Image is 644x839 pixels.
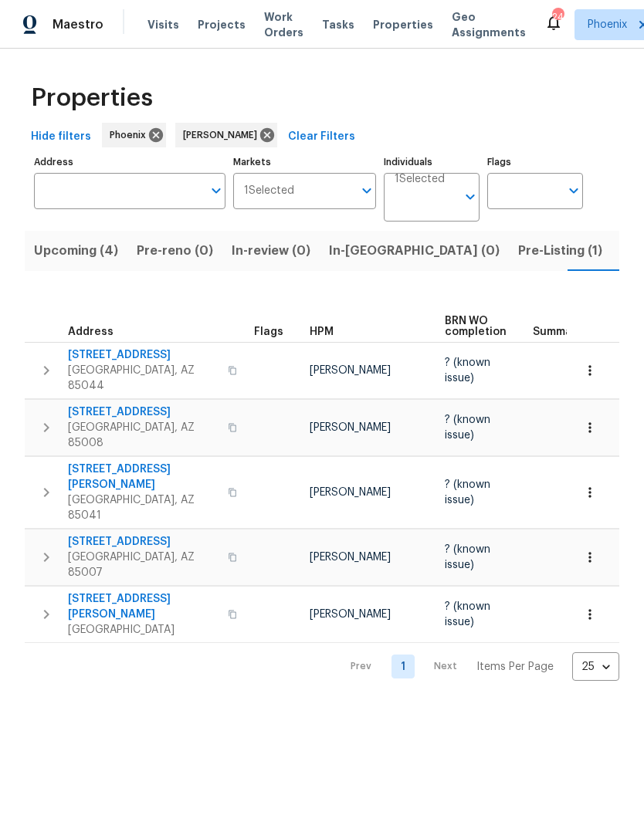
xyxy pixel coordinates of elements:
span: [GEOGRAPHIC_DATA], AZ 85007 [68,550,219,580]
span: [PERSON_NAME] [183,127,263,143]
span: BRN WO completion [445,316,507,337]
span: Properties [31,90,153,106]
nav: Pagination Navigation [336,652,619,681]
span: Projects [198,17,246,32]
label: Address [34,157,225,167]
span: [PERSON_NAME] [310,609,391,620]
span: [GEOGRAPHIC_DATA], AZ 85044 [68,363,219,394]
span: [GEOGRAPHIC_DATA] [68,622,219,638]
span: Hide filters [31,127,91,147]
span: [STREET_ADDRESS][PERSON_NAME] [68,462,219,492]
span: [PERSON_NAME] [310,552,391,563]
span: In-review (0) [232,240,310,262]
span: [PERSON_NAME] [310,365,391,376]
span: [GEOGRAPHIC_DATA], AZ 85041 [68,492,219,523]
button: Open [356,180,378,201]
span: [GEOGRAPHIC_DATA], AZ 85008 [68,420,219,451]
div: 24 [552,9,563,25]
label: Flags [487,157,583,167]
span: In-[GEOGRAPHIC_DATA] (0) [329,240,500,262]
span: Pre-reno (0) [137,240,213,262]
span: ? (known issue) [445,357,490,384]
span: Summary [533,326,583,337]
span: ? (known issue) [445,544,490,570]
span: Visits [147,17,179,32]
span: Maestro [53,17,103,32]
span: Geo Assignments [452,9,526,40]
span: [STREET_ADDRESS][PERSON_NAME] [68,591,219,622]
button: Clear Filters [282,123,361,151]
label: Markets [233,157,377,167]
div: Phoenix [102,123,166,147]
span: ? (known issue) [445,479,490,506]
span: Address [68,326,114,337]
span: Upcoming (4) [34,240,118,262]
p: Items Per Page [476,659,554,675]
a: Goto page 1 [391,655,415,678]
span: 1 Selected [395,173,445,186]
span: [STREET_ADDRESS] [68,347,219,363]
span: Clear Filters [288,127,355,147]
span: [STREET_ADDRESS] [68,534,219,550]
span: [PERSON_NAME] [310,487,391,498]
button: Open [563,180,585,201]
span: [PERSON_NAME] [310,422,391,433]
div: [PERSON_NAME] [175,123,277,147]
span: Phoenix [588,17,627,32]
span: ? (known issue) [445,414,490,441]
span: 1 Selected [244,184,294,198]
span: [STREET_ADDRESS] [68,404,219,420]
button: Open [205,180,227,201]
span: Phoenix [110,127,152,143]
label: Individuals [384,157,480,167]
span: Flags [254,326,283,337]
span: HPM [310,326,334,337]
button: Open [459,186,481,208]
div: 25 [572,647,619,687]
span: Properties [373,17,433,32]
span: Pre-Listing (1) [518,240,602,262]
span: Work Orders [264,9,303,40]
span: Tasks [322,19,354,30]
button: Hide filters [25,123,97,151]
span: ? (known issue) [445,601,490,628]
